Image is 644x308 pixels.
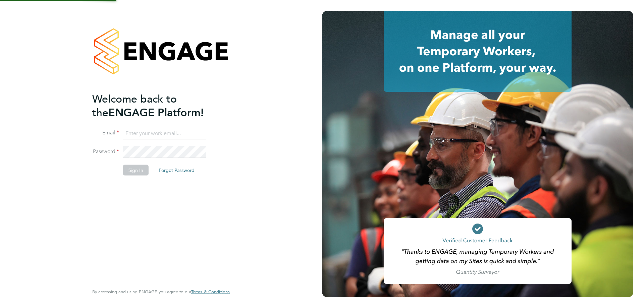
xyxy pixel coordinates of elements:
label: Password [92,148,119,155]
label: Email [92,129,119,136]
span: By accessing and using ENGAGE you agree to our [92,289,230,295]
button: Forgot Password [153,165,200,176]
h2: ENGAGE Platform! [92,92,223,119]
button: Sign In [123,165,149,176]
span: Terms & Conditions [191,289,230,295]
a: Terms & Conditions [191,289,230,295]
input: Enter your work email... [123,127,206,139]
span: Welcome back to the [92,92,177,119]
